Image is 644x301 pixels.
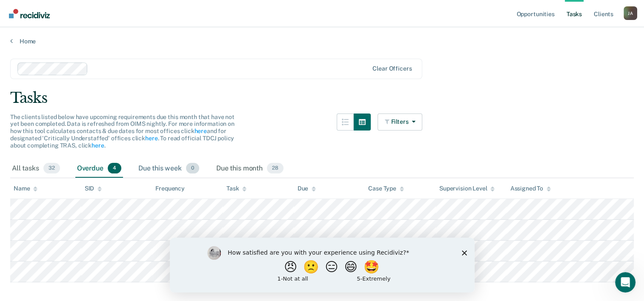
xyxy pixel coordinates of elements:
[92,142,104,149] a: here
[624,6,637,20] div: J A
[510,185,550,192] div: Assigned To
[170,238,475,292] iframe: Survey by Kim from Recidiviz
[10,37,634,45] a: Home
[194,128,206,134] a: here
[267,163,283,174] span: 28
[145,135,157,142] a: here
[615,272,635,292] iframe: Intercom live chat
[10,159,62,178] div: All tasks32
[298,185,316,192] div: Due
[186,163,199,174] span: 0
[108,163,121,174] span: 4
[85,185,102,192] div: SID
[43,163,60,174] span: 32
[624,6,637,20] button: Profile dropdown button
[137,159,201,178] div: Due this week0
[378,114,423,131] button: Filters
[75,159,123,178] div: Overdue4
[10,89,634,107] div: Tasks
[226,185,246,192] div: Task
[439,185,495,192] div: Supervision Level
[215,159,285,178] div: Due this month28
[9,9,50,18] img: Recidiviz
[155,185,185,192] div: Frequency
[14,185,37,192] div: Name
[372,65,412,72] div: Clear officers
[10,114,235,149] span: The clients listed below have upcoming requirements due this month that have not yet been complet...
[368,185,404,192] div: Case Type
